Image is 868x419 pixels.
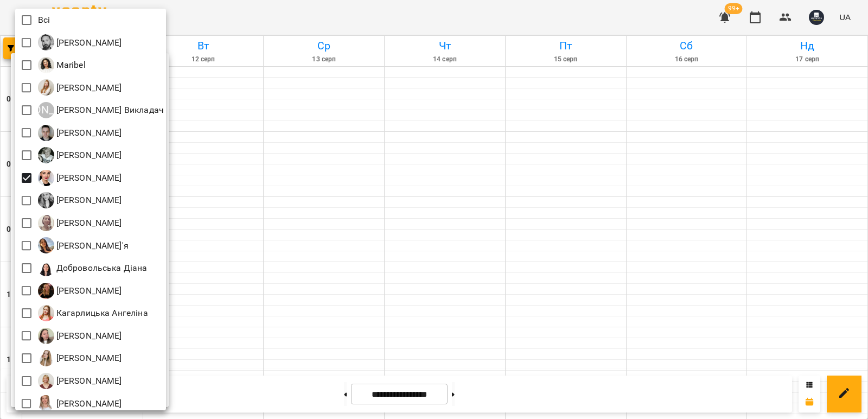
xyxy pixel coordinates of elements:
p: [PERSON_NAME] [54,397,122,410]
div: Гавришова Катерина [38,192,122,208]
div: Бондаренко Наталія [38,147,122,163]
img: Г [38,237,54,253]
p: [PERSON_NAME] [54,172,122,185]
div: Добровольська Діана [38,260,148,276]
a: К [PERSON_NAME] [38,328,122,344]
a: Г [PERSON_NAME]'я [38,237,129,253]
a: M Maribel [38,57,86,73]
img: А [38,79,54,96]
div: Кожухар Валерія [38,328,122,344]
p: [PERSON_NAME] [54,149,122,162]
a: З [PERSON_NAME] [38,283,122,299]
img: К [38,328,54,344]
div: Завада Аня [38,283,122,299]
p: [PERSON_NAME] [54,194,122,207]
a: Г [PERSON_NAME] [38,192,122,208]
div: Косарик Анастасія [38,373,122,389]
a: [PERSON_NAME] [PERSON_NAME] Викладач [38,102,164,118]
p: [PERSON_NAME] [54,374,122,388]
img: Г [38,192,54,208]
img: К [38,373,54,389]
img: Д [38,260,54,276]
div: Андрій Тест Викладач [38,102,164,118]
a: Д Добровольська Діана [38,260,148,276]
div: Гриб Дарія [38,215,122,231]
p: [PERSON_NAME] [54,217,122,230]
a: Б [PERSON_NAME] [38,125,122,141]
p: [PERSON_NAME] [54,126,122,139]
a: Б [PERSON_NAME] [38,147,122,163]
img: К [38,350,54,366]
img: К [38,305,54,321]
p: [PERSON_NAME] [54,284,122,297]
div: Кравченко Тетяна [38,395,122,411]
div: Адамович Вікторія [38,79,122,96]
div: Iván Sánchez-Gil [38,34,122,50]
a: I [PERSON_NAME] [38,34,122,50]
a: К [PERSON_NAME] [38,373,122,389]
img: З [38,283,54,299]
div: Козлова Світлана [38,350,122,366]
p: [PERSON_NAME] [54,81,122,94]
p: Добровольська Діана [54,262,148,275]
p: [PERSON_NAME] Викладач [54,104,164,117]
img: Б [38,170,54,186]
a: К [PERSON_NAME] [38,350,122,366]
p: Кагарлицька Ангеліна [54,307,148,320]
p: Maribel [54,59,86,72]
img: Б [38,125,54,141]
div: Безкоровайний Владислав [38,125,122,141]
p: [PERSON_NAME]'я [54,239,129,252]
div: Гуцалюк Дар'я [38,237,129,253]
img: Б [38,147,54,163]
img: I [38,34,54,50]
img: К [38,395,54,411]
a: К Кагарлицька Ангеліна [38,305,148,321]
a: К [PERSON_NAME] [38,395,122,411]
a: Б [PERSON_NAME] [38,170,122,186]
div: Maribel [38,57,86,73]
img: M [38,57,54,73]
p: Всі [38,14,50,27]
div: [PERSON_NAME] [38,102,54,118]
img: Г [38,215,54,231]
a: А [PERSON_NAME] [38,79,122,96]
a: Г [PERSON_NAME] [38,215,122,231]
p: [PERSON_NAME] [54,352,122,365]
p: [PERSON_NAME] [54,329,122,342]
div: Кагарлицька Ангеліна [38,305,148,321]
p: [PERSON_NAME] [54,36,122,49]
